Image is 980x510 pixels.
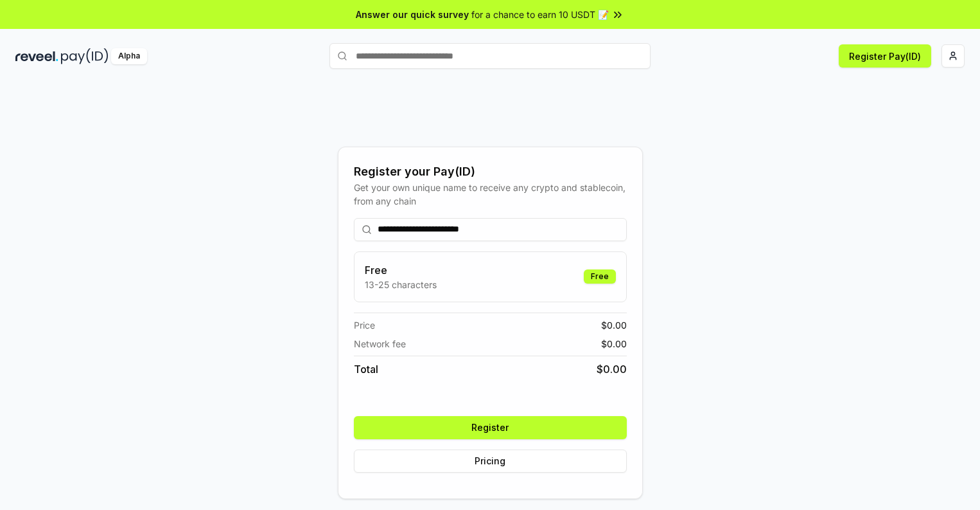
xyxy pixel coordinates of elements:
[365,262,437,278] h3: Free
[365,278,437,291] p: 13-25 characters
[354,416,627,439] button: Register
[839,44,931,68] button: Register Pay(ID)
[601,337,627,351] span: $ 0.00
[354,361,378,377] span: Total
[354,163,627,181] div: Register your Pay(ID)
[61,48,109,64] img: pay_id
[354,181,627,208] div: Get your own unique name to receive any crypto and stablecoin, from any chain
[601,318,627,332] span: $ 0.00
[111,48,147,64] div: Alpha
[584,269,616,284] div: Free
[354,450,627,473] button: Pricing
[597,361,627,377] span: $ 0.00
[471,8,609,21] span: for a chance to earn 10 USDT 📝
[354,318,375,332] span: Price
[15,48,58,64] img: reveel_dark
[354,337,406,351] span: Network fee
[356,8,469,21] span: Answer our quick survey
